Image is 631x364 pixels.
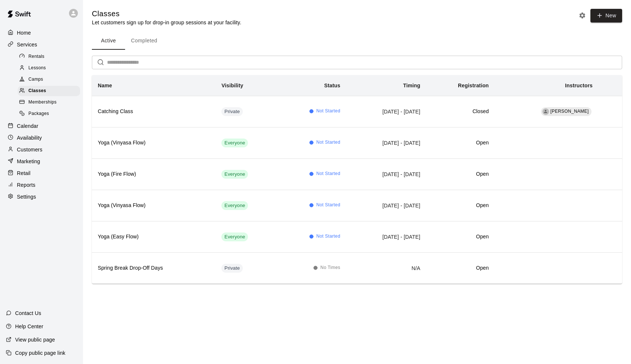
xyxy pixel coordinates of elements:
[221,234,248,241] span: Everyone
[28,53,45,60] span: Rentals
[17,122,38,130] p: Calendar
[316,139,340,146] span: Not Started
[403,83,420,88] b: Timing
[6,168,77,179] a: Retail
[18,62,83,74] a: Lessons
[346,190,426,221] td: [DATE] - [DATE]
[28,64,46,72] span: Lessons
[18,108,83,120] a: Packages
[6,156,77,167] a: Marketing
[6,39,77,50] a: Services
[346,221,426,252] td: [DATE] - [DATE]
[15,323,43,330] p: Help Center
[324,83,341,88] b: Status
[316,170,340,178] span: Not Started
[6,132,77,143] a: Availability
[432,108,489,116] h6: Closed
[98,108,210,116] h6: Catching Class
[316,233,340,240] span: Not Started
[98,139,210,147] h6: Yoga (Vinyasa Flow)
[17,134,42,141] p: Availability
[18,52,80,62] div: Rentals
[320,264,340,272] span: No Times
[432,264,489,272] h6: Open
[6,191,77,202] a: Settings
[92,19,241,26] p: Let customers sign up for drop-in group sessions at your facility.
[316,108,340,115] span: Not Started
[18,85,83,97] a: Classes
[432,202,489,210] h6: Open
[28,87,46,95] span: Classes
[590,9,622,22] button: New
[18,63,80,73] div: Lessons
[221,171,248,178] span: Everyone
[17,169,31,177] p: Retail
[18,109,80,119] div: Packages
[346,96,426,127] td: [DATE] - [DATE]
[125,32,163,50] button: Completed
[565,83,593,88] b: Instructors
[98,264,210,272] h6: Spring Break Drop-Off Days
[98,233,210,241] h6: Yoga (Easy Flow)
[17,193,36,200] p: Settings
[221,107,243,116] div: This service is hidden, and can only be accessed via a direct link
[432,139,489,147] h6: Open
[221,83,243,88] b: Visibility
[542,108,549,115] div: Jacob Caruso
[6,144,77,155] a: Customers
[28,76,43,83] span: Camps
[92,32,125,50] button: Active
[17,181,35,189] p: Reports
[316,202,340,209] span: Not Started
[28,99,56,106] span: Memberships
[18,97,80,108] div: Memberships
[17,29,31,36] p: Home
[221,264,243,273] div: This service is hidden, and can only be accessed via a direct link
[92,9,241,19] h5: Classes
[551,109,589,114] span: [PERSON_NAME]
[98,170,210,178] h6: Yoga (Fire Flow)
[346,252,426,284] td: N/A
[221,140,248,147] span: Everyone
[432,233,489,241] h6: Open
[221,201,248,210] div: This service is visible to all of your customers
[18,74,83,85] a: Camps
[15,309,41,317] p: Contact Us
[98,202,210,210] h6: Yoga (Vinyasa Flow)
[458,83,489,88] b: Registration
[221,202,248,209] span: Everyone
[432,170,489,178] h6: Open
[346,127,426,158] td: [DATE] - [DATE]
[18,74,80,85] div: Camps
[17,41,37,48] p: Services
[17,158,40,165] p: Marketing
[18,51,83,62] a: Rentals
[221,139,248,147] div: This service is visible to all of your customers
[6,27,77,38] a: Home
[6,179,77,190] a: Reports
[28,110,49,118] span: Packages
[15,349,65,357] p: Copy public page link
[92,75,622,284] table: simple table
[221,232,248,241] div: This service is visible to all of your customers
[15,336,55,343] p: View public page
[6,120,77,132] a: Calendar
[221,108,243,115] span: Private
[18,86,80,96] div: Classes
[577,10,588,21] button: Classes settings
[221,170,248,179] div: This service is visible to all of your customers
[98,83,112,88] b: Name
[346,158,426,190] td: [DATE] - [DATE]
[17,146,42,153] p: Customers
[221,265,243,272] span: Private
[18,97,83,108] a: Memberships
